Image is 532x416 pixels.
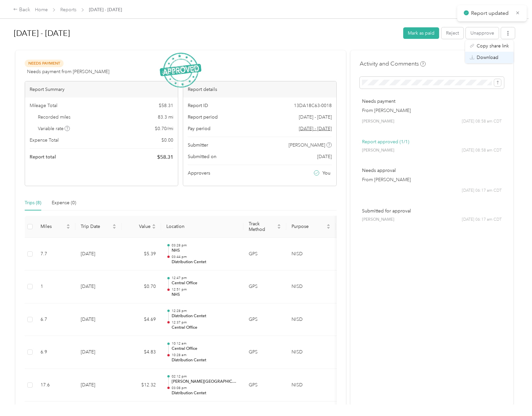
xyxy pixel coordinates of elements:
span: You [322,170,330,177]
span: Approvers [188,170,210,177]
span: Go to pay period [299,125,332,132]
span: Miles [41,224,65,229]
p: NHS [172,248,238,254]
p: 03:44 pm [172,255,238,259]
td: GPS [243,303,286,336]
span: caret-down [277,226,281,230]
span: [DATE] 06:17 am CDT [462,217,502,223]
p: Central Office [172,325,238,331]
td: 17.6 [35,369,75,402]
span: Submitted on [188,153,216,160]
div: Expense (0) [52,199,76,207]
span: [PERSON_NAME] [289,142,325,149]
span: Download [477,54,498,61]
p: Submitted for approval [362,208,502,214]
p: 12:47 pm [172,276,238,280]
p: 12:51 pm [172,287,238,292]
span: 13DA18C63-0018 [294,102,332,109]
span: [DATE] 06:17 am CDT [462,188,502,194]
span: caret-down [326,226,330,230]
span: Track Method [249,221,276,232]
td: [DATE] [75,238,122,271]
p: 03:08 pm [172,386,238,390]
p: Distribution Centet [172,259,238,265]
td: [DATE] [75,336,122,369]
span: Recorded miles [38,114,70,121]
span: [DATE] - [DATE] [89,6,122,13]
span: Report ID [188,102,208,109]
span: 83.3 mi [158,114,173,121]
button: Unapprove [466,27,499,39]
h4: Activity and Comments [360,60,426,68]
span: $ 58.31 [157,153,173,161]
td: NISD [286,238,336,271]
h1: Sep 1 - 30, 2025 [14,25,399,41]
td: NISD [286,303,336,336]
p: 12:37 pm [172,320,238,325]
td: [DATE] [75,303,122,336]
a: Reports [60,7,76,13]
span: caret-up [326,223,330,227]
iframe: Everlance-gr Chat Button Frame [495,379,532,416]
td: 1 [35,270,75,303]
img: ApprovedStamp [160,53,201,88]
div: Report Summary [25,81,178,97]
td: $5.39 [122,238,161,271]
span: Purpose [292,224,325,229]
p: NHS [172,292,238,298]
span: caret-up [277,223,281,227]
div: Back [13,6,30,14]
button: Reject [441,27,463,39]
p: Report approved (1/1) [362,138,502,145]
span: Variable rate [38,125,70,132]
p: Central Office [172,280,238,286]
td: [DATE] [75,369,122,402]
span: Report period [188,114,218,121]
p: From [PERSON_NAME] [362,176,502,183]
p: 10:12 am [172,341,238,346]
span: $ 58.31 [159,102,173,109]
span: [DATE] [317,153,332,160]
td: GPS [243,336,286,369]
p: Needs payment [362,98,502,105]
th: Track Method [243,216,286,238]
div: Report details [183,81,336,97]
span: Report total [30,153,56,160]
td: $4.69 [122,303,161,336]
span: Needs payment from [PERSON_NAME] [27,68,109,75]
span: caret-down [152,226,156,230]
td: NISD [286,369,336,402]
p: Needs approval [362,167,502,174]
span: caret-down [66,226,70,230]
td: 6.9 [35,336,75,369]
span: Value [127,224,151,229]
span: caret-down [112,226,116,230]
p: From [PERSON_NAME] [362,107,502,114]
div: Trips (8) [25,199,41,207]
td: $12.32 [122,369,161,402]
td: NISD [286,336,336,369]
span: caret-up [112,223,116,227]
th: Location [161,216,243,238]
th: Purpose [286,216,336,238]
p: Distribution Centet [172,390,238,396]
span: caret-up [152,223,156,227]
span: [PERSON_NAME] [362,119,394,125]
td: [DATE] [75,270,122,303]
td: 7.7 [35,238,75,271]
span: Trip Date [81,224,111,229]
span: [PERSON_NAME] [362,148,394,153]
td: $0.70 [122,270,161,303]
a: Home [35,7,48,13]
td: GPS [243,369,286,402]
th: Miles [35,216,75,238]
span: Mileage Total [30,102,57,109]
p: 03:28 pm [172,243,238,248]
td: 6.7 [35,303,75,336]
p: Distribution Centet [172,357,238,363]
th: Value [122,216,161,238]
span: Submitter [188,142,208,149]
span: $ 0.70 / mi [155,125,173,132]
th: Trip Date [75,216,122,238]
span: caret-up [66,223,70,227]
